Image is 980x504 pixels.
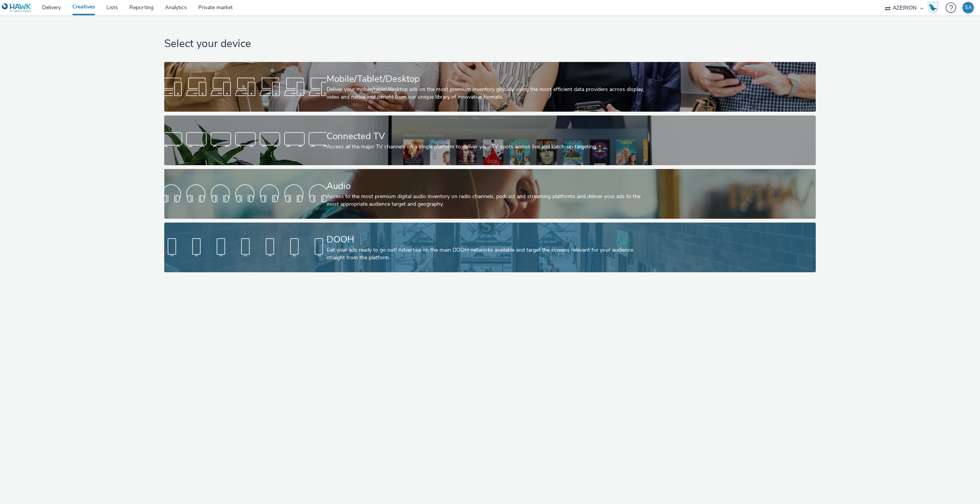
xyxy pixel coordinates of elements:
[2,3,31,13] img: undefined Logo
[164,169,816,219] a: AudioAccess to the most premium digital audio inventory on radio channels, podcast and streaming ...
[327,130,651,143] div: Connected TV
[327,246,651,262] div: Get your ads ready to go out! Advertise on the main DOOH networks available and target the screen...
[164,223,816,272] a: DOOHGet your ads ready to go out! Advertise on the main DOOH networks available and target the sc...
[164,62,816,112] a: Mobile/Tablet/DesktopDeliver your mobile/tablet/desktop ads on the most premium inventory globall...
[327,179,651,193] div: Audio
[927,2,942,14] a: Hawk Academy
[927,2,939,14] img: Hawk Academy
[327,193,651,208] div: Access to the most premium digital audio inventory on radio channels, podcast and streaming platf...
[965,2,972,13] div: SA
[164,115,816,165] a: Connected TVAccess all the major TV channels on a single platform to deliver your TV spots across...
[327,233,651,246] div: DOOH
[327,72,651,86] div: Mobile/Tablet/Desktop
[327,86,651,101] div: Deliver your mobile/tablet/desktop ads on the most premium inventory globally using the most effi...
[327,143,651,151] div: Access all the major TV channels on a single platform to deliver your TV spots across live and ca...
[164,37,816,51] h1: Select your device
